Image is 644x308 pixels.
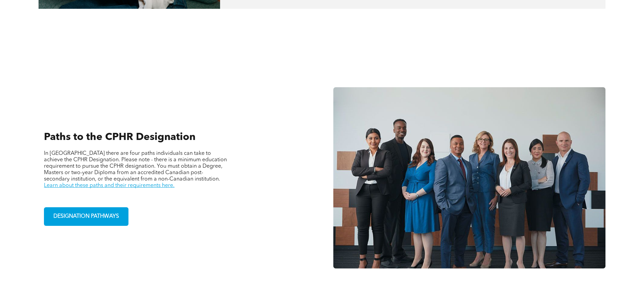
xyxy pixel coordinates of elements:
span: Paths to the CPHR Designation [44,132,195,142]
span: In [GEOGRAPHIC_DATA] there are four paths individuals can take to achieve the CPHR Designation. P... [44,151,227,182]
span: DESIGNATION PATHWAYS [51,210,121,223]
a: Learn about these paths and their requirements here. [44,183,174,188]
img: A group of business people are posing for a picture together. [333,87,605,268]
a: DESIGNATION PATHWAYS [44,207,128,226]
